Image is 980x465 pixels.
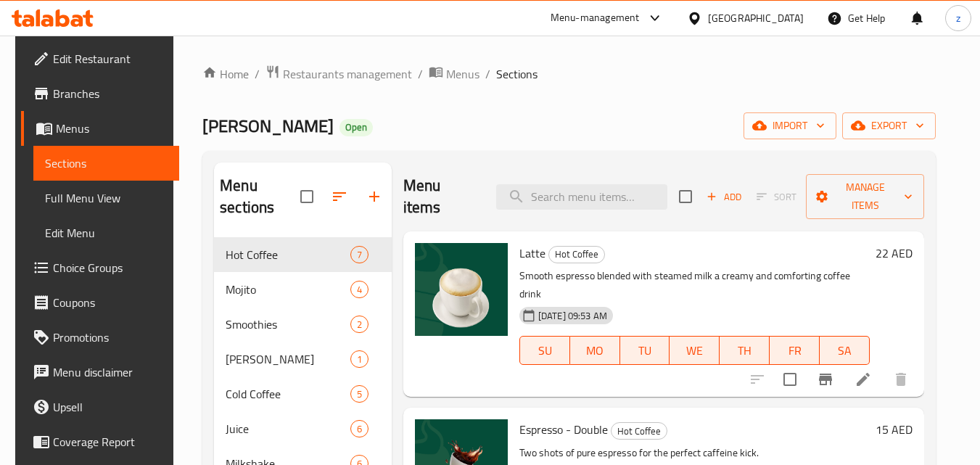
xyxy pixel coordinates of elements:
span: Select all sections [292,181,322,212]
span: Select section first [747,186,806,208]
span: Add [704,189,744,205]
div: [PERSON_NAME]1 [214,342,392,376]
a: Menus [429,65,479,83]
span: FR [775,340,814,361]
button: MO [570,336,620,365]
div: Hot Coffee [548,246,605,263]
span: Menu disclaimer [53,363,168,381]
div: Rollie Sweet [226,350,350,368]
li: / [418,65,423,83]
span: MO [576,340,614,361]
div: Smoothies2 [214,307,392,342]
span: Restaurants management [283,65,412,83]
div: items [350,281,368,298]
a: Choice Groups [21,250,179,285]
a: Upsell [21,390,179,424]
span: Open [339,121,373,133]
button: Manage items [806,174,924,219]
a: Full Menu View [33,181,179,215]
span: Coupons [53,294,168,311]
a: Edit Menu [33,215,179,250]
div: Hot Coffee [226,246,350,263]
div: Juice6 [214,411,392,446]
span: Promotions [53,329,168,346]
span: TH [725,340,764,361]
span: 6 [351,422,368,436]
span: Coverage Report [53,433,168,450]
span: Sections [496,65,538,83]
span: Juice [226,420,350,437]
button: Add [701,186,747,208]
img: Latte [415,243,508,336]
button: TH [720,336,770,365]
span: Mojito [226,281,350,298]
div: Hot Coffee [611,422,667,440]
span: SA [825,340,864,361]
span: Choice Groups [53,259,168,276]
span: [DATE] 09:53 AM [532,309,613,323]
span: [PERSON_NAME] [226,350,350,368]
h6: 22 AED [876,243,913,263]
a: Menus [21,111,179,146]
span: Full Menu View [45,189,168,207]
a: Promotions [21,320,179,355]
input: search [496,184,667,210]
div: [GEOGRAPHIC_DATA] [708,10,804,26]
span: Select to update [775,364,805,395]
span: Hot Coffee [549,246,604,263]
span: z [956,10,960,26]
button: import [744,112,836,139]
p: Two shots of pure espresso for the perfect caffeine kick. [519,444,870,462]
span: Hot Coffee [612,423,667,440]
button: WE [670,336,720,365]
button: TU [620,336,670,365]
div: Open [339,119,373,136]
span: 1 [351,353,368,366]
p: Smooth espresso blended with steamed milk a creamy and comforting coffee drink [519,267,870,303]
span: Menus [56,120,168,137]
div: items [350,420,368,437]
div: Menu-management [551,9,640,27]
span: Smoothies [226,316,350,333]
div: Cold Coffee5 [214,376,392,411]
span: Sections [45,155,168,172]
li: / [255,65,260,83]
button: FR [770,336,820,365]
button: SA [820,336,870,365]
div: items [350,246,368,263]
span: Edit Menu [45,224,168,242]
span: Select section [670,181,701,212]
span: export [854,117,924,135]
div: Mojito4 [214,272,392,307]
span: import [755,117,825,135]
span: Espresso - Double [519,419,608,440]
button: SU [519,336,570,365]
span: Branches [53,85,168,102]
div: Hot Coffee7 [214,237,392,272]
button: Branch-specific-item [808,362,843,397]
li: / [485,65,490,83]
nav: breadcrumb [202,65,936,83]
span: Manage items [818,178,913,215]
a: Branches [21,76,179,111]
button: Add section [357,179,392,214]
a: Sections [33,146,179,181]
button: export [842,112,936,139]
span: 7 [351,248,368,262]
span: Add item [701,186,747,208]
a: Restaurants management [265,65,412,83]
div: items [350,350,368,368]
span: Upsell [53,398,168,416]
span: Cold Coffee [226,385,350,403]
span: TU [626,340,664,361]
h6: 15 AED [876,419,913,440]
h2: Menu sections [220,175,300,218]
span: Latte [519,242,545,264]
a: Coverage Report [21,424,179,459]
h2: Menu items [403,175,479,218]
span: Edit Restaurant [53,50,168,67]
